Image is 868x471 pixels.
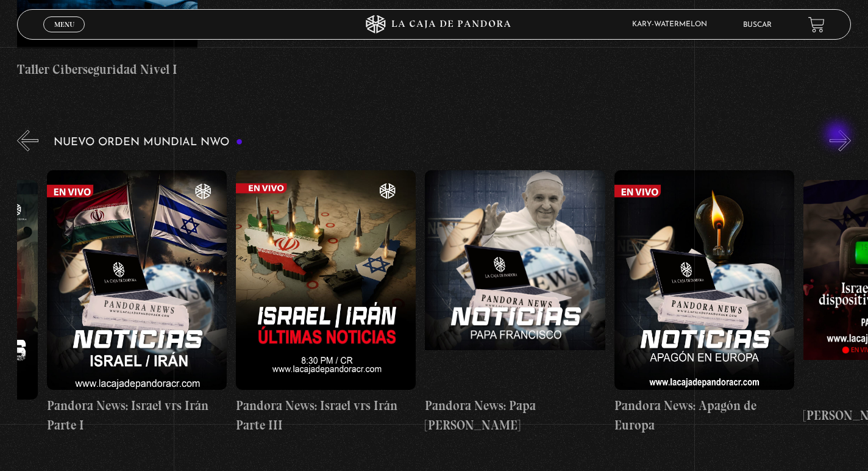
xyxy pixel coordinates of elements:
h4: Pandora News: Israel vrs Irán Parte I [47,396,227,434]
a: Pandora News: Apagón de Europa [614,160,794,444]
span: Cerrar [50,31,79,40]
h4: Pandora News: Papa [PERSON_NAME] [425,396,605,434]
span: Menu [54,21,74,28]
h4: Pandora News: Apagón de Europa [614,396,794,434]
button: Next [830,130,851,151]
a: Pandora News: Israel vrs Irán Parte III [236,160,416,444]
a: View your shopping cart [808,16,825,33]
a: Pandora News: Papa [PERSON_NAME] [425,160,605,444]
h4: Taller Ciberseguridad Nivel I [17,60,197,79]
a: Buscar [743,21,772,29]
h4: Pandora News: Israel vrs Irán Parte III [236,396,416,434]
button: Previous [17,130,38,151]
a: Pandora News: Israel vrs Irán Parte I [47,160,227,444]
span: Kary-Watermelon [626,21,719,28]
h3: Nuevo Orden Mundial NWO [54,137,243,148]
